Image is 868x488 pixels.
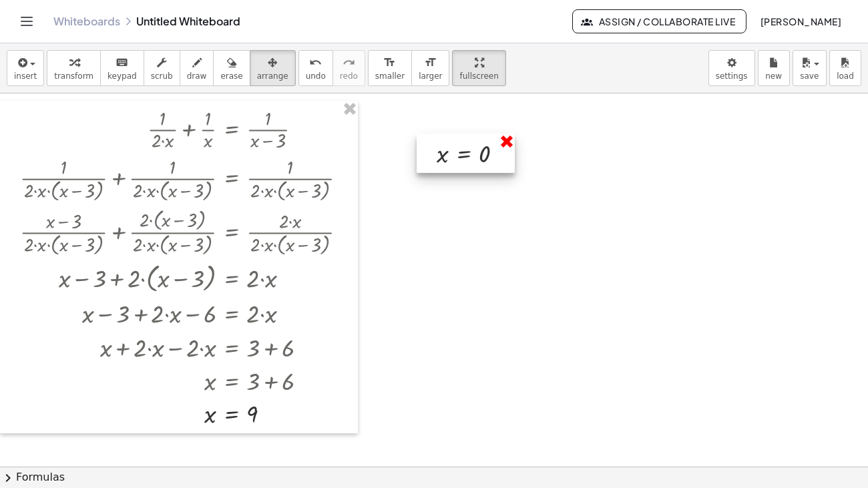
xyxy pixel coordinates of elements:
button: format_sizesmaller [368,50,412,86]
button: save [793,50,827,86]
button: Toggle navigation [16,11,37,32]
span: undo [306,71,326,81]
button: transform [47,50,101,86]
span: new [765,71,782,81]
button: draw [180,50,214,86]
button: scrub [144,50,180,86]
button: insert [7,50,44,86]
button: arrange [250,50,296,86]
span: fullscreen [459,71,498,81]
span: [PERSON_NAME] [760,15,841,27]
span: redo [340,71,358,81]
button: new [758,50,790,86]
i: keyboard [116,55,128,71]
button: fullscreen [452,50,505,86]
span: scrub [151,71,173,81]
button: erase [213,50,250,86]
span: load [837,71,854,81]
span: settings [716,71,748,81]
span: save [800,71,819,81]
a: Whiteboards [53,15,120,28]
button: [PERSON_NAME] [749,9,852,33]
span: draw [187,71,207,81]
i: redo [343,55,355,71]
span: larger [419,71,442,81]
span: smaller [375,71,405,81]
span: keypad [107,71,137,81]
i: format_size [424,55,437,71]
button: Assign / Collaborate Live [572,9,746,33]
button: undoundo [298,50,333,86]
span: Assign / Collaborate Live [584,15,735,27]
span: erase [220,71,242,81]
button: format_sizelarger [411,50,449,86]
button: load [829,50,861,86]
button: settings [708,50,755,86]
i: format_size [383,55,396,71]
button: keyboardkeypad [100,50,144,86]
span: transform [54,71,93,81]
i: undo [309,55,322,71]
span: insert [14,71,37,81]
button: redoredo [333,50,365,86]
span: arrange [257,71,288,81]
